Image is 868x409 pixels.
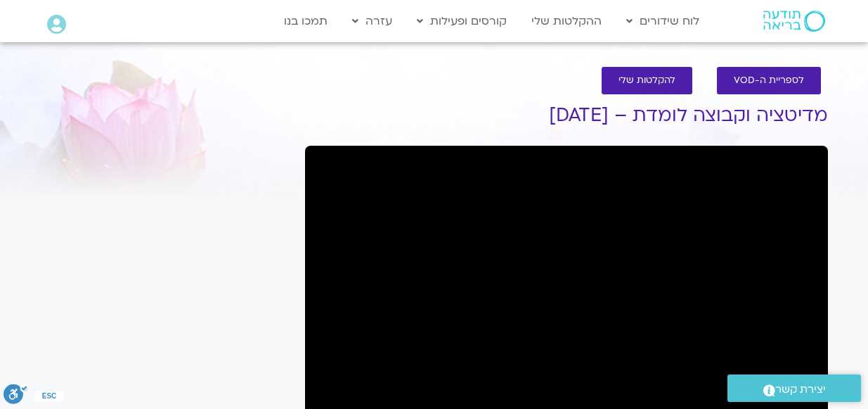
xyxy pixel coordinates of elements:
[618,75,675,86] span: להקלטות שלי
[345,8,399,34] a: עזרה
[717,67,821,94] a: לספריית ה-VOD
[410,8,514,34] a: קורסים ופעילות
[763,11,825,32] img: תודעה בריאה
[727,375,861,402] a: יצירת קשר
[602,67,692,94] a: להקלטות שלי
[775,380,826,399] span: יצירת קשר
[277,8,335,34] a: תמכו בנו
[524,8,609,34] a: ההקלטות שלי
[619,8,706,34] a: לוח שידורים
[305,105,828,126] h1: מדיטציה וקבוצה לומדת – [DATE]
[734,75,804,86] span: לספריית ה-VOD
